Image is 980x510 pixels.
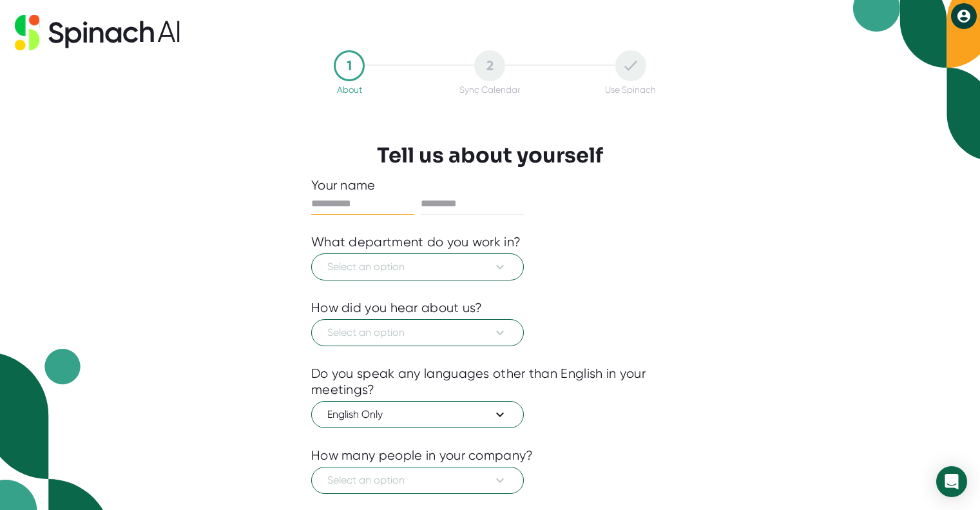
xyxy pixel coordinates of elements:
[327,473,508,488] span: Select an option
[327,325,508,340] span: Select an option
[311,319,524,346] button: Select an option
[311,366,669,398] div: Do you speak any languages other than English in your meetings?
[377,143,603,168] h3: Tell us about yourself
[327,407,508,422] span: English Only
[334,50,365,81] div: 1
[327,259,508,275] span: Select an option
[605,84,656,95] div: Use Spinach
[474,50,505,81] div: 2
[311,447,533,464] div: How many people in your company?
[311,401,524,428] button: English Only
[311,177,669,193] div: Your name
[311,234,521,250] div: What department do you work in?
[337,84,362,95] div: About
[311,300,483,316] div: How did you hear about us?
[936,466,967,497] div: Open Intercom Messenger
[311,253,524,280] button: Select an option
[311,467,524,494] button: Select an option
[459,84,520,95] div: Sync Calendar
